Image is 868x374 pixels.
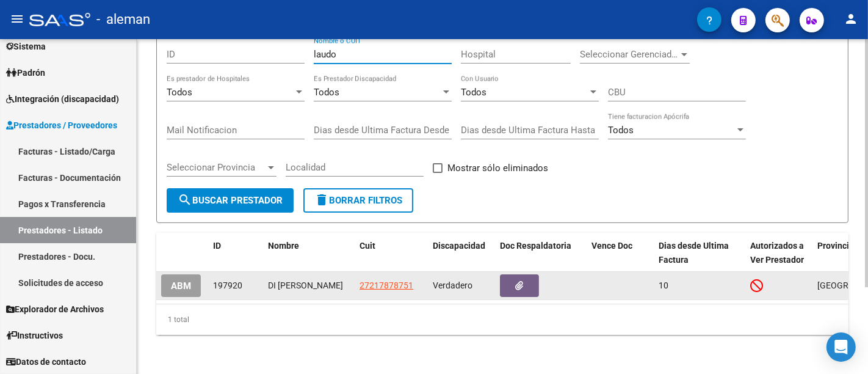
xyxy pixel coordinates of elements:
span: Explorador de Archivos [6,302,104,316]
span: Vence Doc [591,241,632,251]
datatable-header-cell: Discapacidad [428,233,495,273]
span: Todos [461,87,486,98]
span: Todos [167,87,192,98]
span: ABM [171,280,191,291]
span: Dias desde Ultima Factura [659,241,729,265]
div: Open Intercom Messenger [826,332,856,362]
span: Seleccionar Provincia [167,162,266,173]
span: 27217878751 [360,280,413,290]
mat-icon: person [844,12,858,26]
span: - aleman [96,6,150,33]
datatable-header-cell: ID [208,233,263,273]
span: Integración (discapacidad) [6,92,119,106]
mat-icon: menu [10,12,24,26]
span: 197920 [213,280,242,290]
span: Nombre [268,241,299,251]
span: Discapacidad [433,241,485,251]
span: Autorizados a Ver Prestador [750,241,804,265]
span: Todos [608,125,634,136]
span: Sistema [6,40,46,53]
span: Instructivos [6,329,63,342]
datatable-header-cell: Nombre [263,233,355,273]
button: Buscar Prestador [167,188,294,213]
span: Padrón [6,66,45,79]
span: Borrar Filtros [314,195,402,206]
datatable-header-cell: Cuit [355,233,428,273]
div: 1 total [156,304,848,335]
span: Datos de contacto [6,355,86,369]
span: ID [213,241,221,251]
span: Seleccionar Gerenciador [580,49,679,60]
button: Borrar Filtros [303,188,413,213]
div: DI [PERSON_NAME] [268,279,350,293]
span: Prestadores / Proveedores [6,119,117,132]
datatable-header-cell: Doc Respaldatoria [495,233,587,273]
span: Mostrar sólo eliminados [447,161,548,175]
span: Todos [314,87,339,98]
span: Verdadero [433,280,472,290]
datatable-header-cell: Dias desde Ultima Factura [654,233,745,273]
span: 10 [659,280,668,290]
span: Cuit [360,241,375,251]
datatable-header-cell: Vence Doc [587,233,654,273]
span: Provincia [817,241,854,251]
mat-icon: delete [314,193,329,207]
datatable-header-cell: Autorizados a Ver Prestador [745,233,812,273]
span: Doc Respaldatoria [500,241,571,251]
span: Buscar Prestador [178,195,283,206]
mat-icon: search [178,193,192,207]
button: ABM [161,274,201,297]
